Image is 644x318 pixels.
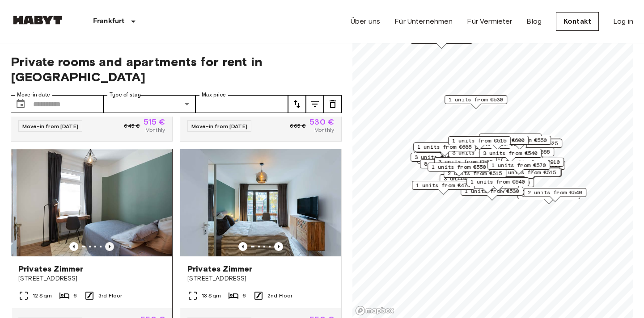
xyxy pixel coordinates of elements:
span: 530 € [309,118,334,126]
button: Previous image [105,242,114,251]
span: 1 units from €515 [452,137,507,145]
span: [STREET_ADDRESS] [187,274,334,283]
span: 2 units from €540 [528,188,582,197]
div: Map marker [456,180,519,193]
span: 2 units from €515 [502,168,556,176]
span: 2 units from €550 [483,134,538,142]
label: Type of stay [110,91,141,99]
p: Frankfurt [93,16,124,27]
span: 13 Sqm [202,292,221,300]
span: Move-in from [DATE] [22,123,78,130]
span: 3rd Floor [98,292,122,300]
img: Marketing picture of unit DE-04-042-002-03HF [180,149,341,256]
a: Über uns [351,16,380,27]
div: Map marker [412,181,475,195]
div: Map marker [445,95,507,109]
span: 3 units from €560 [438,158,493,166]
div: Map marker [461,187,523,201]
button: tune [324,95,342,113]
img: Habyt [11,16,64,25]
span: 1 units from €530 [449,96,503,104]
span: 1 units from €685 [417,143,472,151]
span: 2nd Floor [267,292,292,300]
span: 9 units from €910 [505,158,560,166]
div: Map marker [434,157,497,171]
span: 645 € [124,122,140,130]
button: tune [306,95,324,113]
a: Kontakt [556,12,599,31]
label: Move-in date [17,91,50,99]
span: Privates Zimmer [187,264,252,274]
span: Private rooms and apartments for rent in [GEOGRAPHIC_DATA] [11,54,342,84]
div: Map marker [500,161,565,175]
span: 1 units from €470 [416,181,470,189]
span: Monthly [314,126,334,134]
span: 2 units from €550 [460,180,515,188]
span: Move-in from [DATE] [191,123,247,130]
span: 515 € [144,118,165,126]
button: Previous image [238,242,247,251]
span: 6 [73,292,77,300]
div: Map marker [413,142,476,156]
img: Marketing picture of unit DE-04-039-001-01HF [11,149,172,256]
div: Map marker [498,168,560,182]
span: 2 units from €555 [496,148,550,156]
span: 1 units from €540 [475,179,530,187]
label: Max price [202,91,226,99]
button: tune [288,95,306,113]
span: 1 units from €570 [491,161,546,169]
span: 4 units from €525 [504,139,558,147]
span: 6 [242,292,246,300]
div: Map marker [487,161,550,175]
div: Map marker [420,159,483,173]
div: Map marker [428,163,490,176]
span: 8 units from €515 [424,160,479,168]
span: 2 units from €550 [492,136,547,144]
div: Map marker [479,149,542,163]
div: Map marker [479,134,542,147]
span: 1 units from €540 [470,178,525,186]
button: Choose date [12,95,30,113]
span: 1 units from €550 [432,163,486,171]
span: Privates Zimmer [18,264,83,274]
a: Log in [613,16,633,27]
span: 12 Sqm [33,292,52,300]
span: [STREET_ADDRESS] [18,274,165,283]
button: Previous image [274,242,283,251]
div: Map marker [448,136,511,150]
a: Für Unternehmen [394,16,453,27]
div: Map marker [466,177,529,191]
span: 2 units from €600 [470,136,525,144]
span: Monthly [145,126,165,134]
div: Map marker [411,153,473,167]
span: 3 units from €540 [483,149,538,157]
div: Map marker [466,136,529,150]
button: Previous image [69,242,78,251]
a: Für Vermieter [467,16,512,27]
div: Map marker [524,188,586,202]
a: Mapbox logo [355,305,394,316]
span: 665 € [290,122,306,130]
a: Blog [526,16,542,27]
